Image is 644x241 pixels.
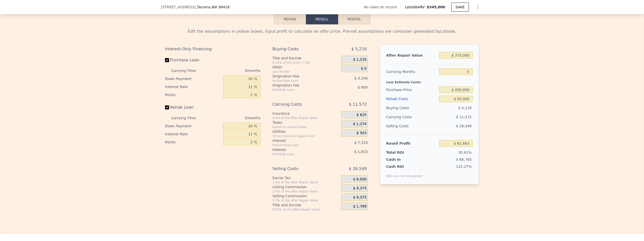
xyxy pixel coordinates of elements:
[364,5,401,10] div: No sales on record
[353,177,366,182] span: $ 6,000
[458,106,472,110] span: $ 5,216
[272,129,339,134] div: Utilities
[386,150,418,155] div: Total ROI
[358,85,368,89] span: $ 800
[456,124,472,128] span: $ 26,549
[165,130,221,138] div: Interest Rate
[386,112,418,122] div: Carrying Costs
[354,150,368,154] span: $ 1,833
[349,100,367,109] span: $ 11,572
[206,67,260,75] div: 5 months
[458,150,472,154] span: 30.61%
[165,28,479,34] div: Edit the assumptions in yellow boxes. Input profit to calculate an offer price. Pre-set assumptio...
[272,180,339,184] div: 1.6% of the After Repair Value
[386,76,473,85] div: Less Estimate Costs:
[272,120,339,125] div: Taxes
[171,114,204,122] div: Carrying Time
[356,131,367,135] span: $ 503
[272,61,339,65] div: 0.33% of the price + 550
[386,164,422,169] div: Cash ROI
[386,94,437,103] div: Rehab Costs
[272,134,339,138] div: 3¢ per Finished Square Foot
[165,122,221,130] div: Down Payment
[272,184,339,189] div: Listing Commission
[272,88,329,92] div: for Rehab Loan
[456,157,472,162] span: $ 66,785
[386,139,437,148] div: Resell Profit
[211,5,230,9] span: , WA 98418
[272,65,339,70] div: Other
[386,67,437,76] div: Carrying Months
[196,5,230,10] span: , Tacoma
[165,75,221,83] div: Down Payment
[353,57,366,62] span: $ 1,216
[161,5,196,10] span: [STREET_ADDRESS]
[353,122,366,126] span: $ 1,274
[272,147,329,152] div: Interest
[338,14,370,24] button: Rental
[272,79,329,83] div: for Purchase Loan
[356,113,367,117] span: $ 625
[386,85,437,94] div: Purchase Price
[165,58,169,62] input: Purchase Loan
[272,189,339,193] div: 2.5% of the After Repair Value
[272,125,339,129] div: based on annual taxes
[353,204,366,209] span: $ 1,799
[165,91,221,99] div: Points
[165,83,221,91] div: Interest Rate
[272,83,329,88] div: Origination Fee
[272,45,329,54] div: Buying Costs
[272,164,329,173] div: Selling Costs
[272,70,339,74] div: you decide!
[272,138,329,143] div: Interest
[354,76,368,80] span: $ 3,200
[405,5,427,10] span: Lotside ARV
[272,198,339,203] div: 2.5% of the After Repair Value
[272,203,339,208] div: Title and Escrow
[354,141,368,145] span: $ 7,333
[451,3,469,12] button: SAVE
[165,138,221,146] div: Points
[272,175,339,180] div: Excise Tax
[272,100,329,109] div: Carrying Costs
[272,56,339,61] div: Title and Escrow
[206,114,260,122] div: 5 months
[306,14,338,24] button: Resell
[165,45,260,54] div: Interest-Only Financing
[386,157,418,162] div: Cash In
[456,165,472,169] span: 122.27%
[386,169,422,178] div: ROIs are not annualized
[171,67,204,75] div: Carrying Time
[165,105,169,109] input: Rehab Loan
[272,208,339,212] div: 0.33% of the After Repair Value
[386,103,437,112] div: Buying Costs
[361,66,367,71] span: $ 0
[272,143,329,147] div: for Purchase Loan
[272,152,329,156] div: for Rehab Loan
[473,2,483,12] button: Show Options
[349,164,367,173] span: $ 26,549
[272,74,329,79] div: Origination Fee
[351,45,367,54] span: $ 5,216
[456,115,472,119] span: $ 11,572
[165,103,221,112] label: Rehab Loan
[386,51,437,60] div: After Repair Value
[272,116,339,120] div: 0.4% of the After Repair Value
[353,195,366,200] span: $ 9,375
[386,122,437,131] div: Selling Costs
[427,5,445,9] span: $345,000
[353,186,366,191] span: $ 9,375
[272,193,339,198] div: Selling Commission
[272,111,339,116] div: Insurance
[165,56,221,65] label: Purchase Loan
[274,14,306,24] button: Rehab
